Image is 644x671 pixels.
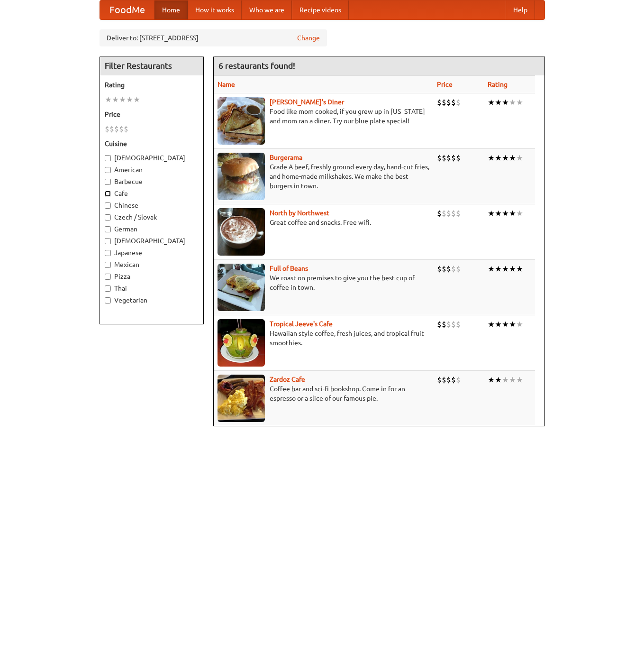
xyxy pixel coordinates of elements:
[105,167,111,173] input: American
[270,320,333,328] a: Tropical Jeeve's Cafe
[509,264,516,274] li: ★
[105,110,199,119] h5: Price
[105,124,109,134] li: $
[495,264,502,274] li: ★
[105,285,111,292] input: Thai
[456,264,461,274] li: $
[509,153,516,163] li: ★
[105,155,111,161] input: [DEMOGRAPHIC_DATA]
[112,94,119,105] li: ★
[437,319,442,330] li: $
[242,0,292,19] a: Who we are
[451,208,456,219] li: $
[105,297,111,303] input: Vegetarian
[502,375,509,385] li: ★
[502,208,509,219] li: ★
[509,319,516,330] li: ★
[105,212,199,222] label: Czech / Slovak
[446,97,451,108] li: $
[488,153,495,163] li: ★
[270,265,308,272] b: Full of Beans
[516,153,523,163] li: ★
[516,264,523,274] li: ★
[495,153,502,163] li: ★
[442,153,446,163] li: $
[105,165,199,175] label: American
[105,177,199,186] label: Barbecue
[105,238,111,244] input: [DEMOGRAPHIC_DATA]
[218,107,429,126] p: Food like mom cooked, if you grew up in [US_STATE] and mom ran a diner. Try our blue plate special!
[105,272,199,281] label: Pizza
[488,81,508,88] a: Rating
[133,94,140,105] li: ★
[119,94,126,105] li: ★
[218,97,265,145] img: sallys.jpg
[446,153,451,163] li: $
[218,81,235,88] a: Name
[502,153,509,163] li: ★
[437,375,442,385] li: $
[456,208,461,219] li: $
[516,97,523,108] li: ★
[270,376,305,383] b: Zardoz Cafe
[270,154,302,161] a: Burgerama
[437,153,442,163] li: $
[442,264,446,274] li: $
[437,208,442,219] li: $
[105,295,199,305] label: Vegetarian
[188,0,242,19] a: How it works
[218,273,429,292] p: We roast on premises to give you the best cup of coffee in town.
[105,94,112,105] li: ★
[446,208,451,219] li: $
[105,139,199,148] h5: Cuisine
[218,218,429,227] p: Great coffee and snacks. Free wifi.
[105,274,111,280] input: Pizza
[502,319,509,330] li: ★
[451,319,456,330] li: $
[218,319,265,367] img: jeeves.jpg
[451,97,456,108] li: $
[437,81,453,88] a: Price
[100,56,203,75] h4: Filter Restaurants
[154,0,188,19] a: Home
[516,375,523,385] li: ★
[105,153,199,163] label: [DEMOGRAPHIC_DATA]
[218,153,265,200] img: burgerama.jpg
[105,201,199,210] label: Chinese
[124,124,128,134] li: $
[502,264,509,274] li: ★
[442,319,446,330] li: $
[270,98,344,106] a: [PERSON_NAME]'s Diner
[114,124,119,134] li: $
[105,191,111,197] input: Cafe
[446,319,451,330] li: $
[451,264,456,274] li: $
[488,264,495,274] li: ★
[105,236,199,246] label: [DEMOGRAPHIC_DATA]
[105,284,199,293] label: Thai
[109,124,114,134] li: $
[218,264,265,311] img: beans.jpg
[451,153,456,163] li: $
[456,375,461,385] li: $
[495,97,502,108] li: ★
[218,61,295,70] ng-pluralize: 6 restaurants found!
[456,97,461,108] li: $
[218,162,429,191] p: Grade A beef, freshly ground every day, hand-cut fries, and home-made milkshakes. We make the bes...
[105,262,111,268] input: Mexican
[495,375,502,385] li: ★
[105,189,199,198] label: Cafe
[446,264,451,274] li: $
[446,375,451,385] li: $
[270,209,329,217] a: North by Northwest
[509,97,516,108] li: ★
[119,124,124,134] li: $
[105,214,111,221] input: Czech / Slovak
[495,319,502,330] li: ★
[218,375,265,422] img: zardoz.jpg
[488,208,495,219] li: ★
[105,248,199,257] label: Japanese
[105,179,111,185] input: Barbecue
